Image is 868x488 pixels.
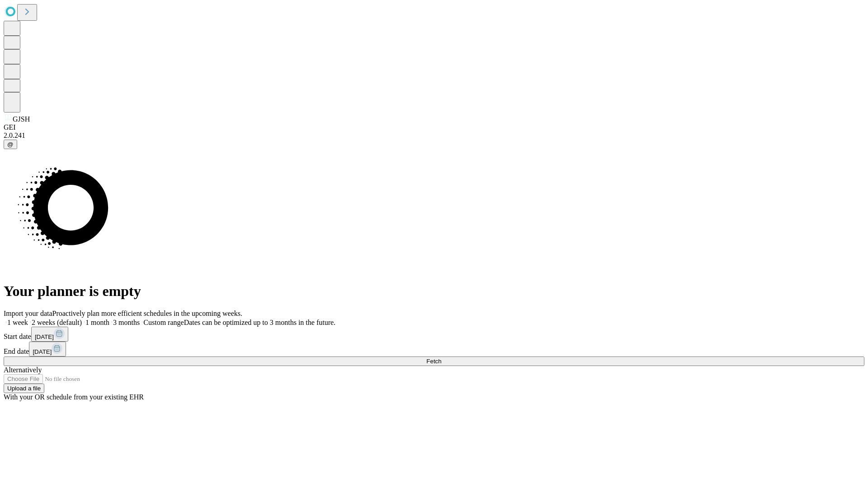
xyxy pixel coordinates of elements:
span: GJSH [13,115,30,123]
span: Custom range [143,319,184,326]
span: [DATE] [35,333,54,340]
div: GEI [4,123,864,131]
button: @ [4,140,17,149]
div: 2.0.241 [4,131,864,140]
button: Upload a file [4,384,44,393]
button: Fetch [4,357,864,366]
span: 3 months [113,319,140,326]
button: [DATE] [29,342,66,357]
span: 2 weeks (default) [32,319,82,326]
span: Fetch [426,358,441,365]
div: Start date [4,327,864,342]
span: Proactively plan more efficient schedules in the upcoming weeks. [52,310,242,317]
span: 1 week [7,319,28,326]
span: [DATE] [33,348,52,355]
span: With your OR schedule from your existing EHR [4,393,144,401]
span: @ [7,141,14,148]
span: 1 month [85,319,109,326]
div: End date [4,342,864,357]
span: Alternatively [4,366,42,374]
span: Import your data [4,310,52,317]
span: Dates can be optimized up to 3 months in the future. [184,319,335,326]
button: [DATE] [31,327,68,342]
h1: Your planner is empty [4,283,864,300]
